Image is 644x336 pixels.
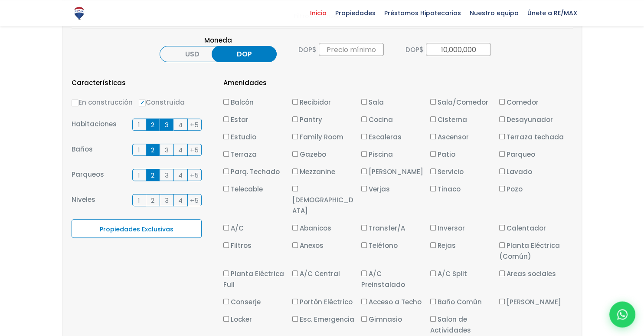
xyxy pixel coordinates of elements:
input: Filtros [223,242,229,248]
span: Estudio [231,132,256,142]
input: En construcción [72,99,78,106]
input: Tinaco [430,186,436,191]
input: [PERSON_NAME] [499,299,505,304]
span: 1 [138,119,140,130]
span: Baños [72,144,93,156]
input: Patio [430,151,436,157]
span: Habitaciones [72,119,117,131]
span: 3 [165,145,169,155]
span: Esc. Emergencia [300,315,354,324]
span: Rejas [438,241,456,250]
span: [PERSON_NAME] [507,297,561,306]
input: Ascensor [430,134,436,139]
input: Terraza techada [499,134,505,139]
span: Pantry [300,115,322,124]
span: Sala [369,98,384,107]
input: [DEMOGRAPHIC_DATA] [292,186,298,191]
span: 3 [165,195,169,206]
span: Calentador [507,224,546,233]
span: Abanicos [300,224,331,233]
input: Areas sociales [499,270,505,276]
input: A/C Split [430,270,436,276]
span: DOP [405,44,419,55]
input: A/C [223,225,229,231]
span: Telecable [231,184,263,194]
span: Cocina [369,115,393,124]
input: Transfer/A [361,225,367,231]
input: Recibidor [292,99,298,105]
input: Servicio [430,168,436,174]
span: Ascensor [438,132,469,142]
input: Mezzanine [292,168,298,174]
span: Comedor [507,98,539,107]
span: Gimnasio [369,315,402,324]
span: A/C Central [300,269,340,278]
span: +5 [190,170,199,181]
input: Telecable [223,186,229,191]
span: 2 [151,195,154,206]
span: 4 [178,170,183,181]
span: +5 [190,145,199,155]
span: Planta Eléctrica (Común) [499,241,560,261]
span: Planta Eléctrica Full [223,269,284,289]
span: 4 [178,119,183,130]
input: Calentador [499,225,505,231]
input: Cisterna [430,116,436,122]
input: Esc. Emergencia [292,316,298,322]
input: Anexos [292,242,298,248]
span: Propiedades [331,7,380,20]
input: Gimnasio [361,316,367,322]
input: Teléfono [361,242,367,248]
label: Construida [139,97,185,108]
span: 3 [165,170,169,181]
span: Family Room [300,132,343,142]
input: Locker [223,316,229,322]
input: Piscina [361,151,367,157]
input: Sala [361,99,367,105]
input: Baño Común [430,299,436,304]
span: Amenidades [215,77,275,88]
span: Nuestro equipo [465,7,523,20]
span: Pozo [507,184,523,194]
input: A/C Preinstalado [361,270,367,276]
span: 3 [165,119,169,130]
span: Estar [231,115,248,124]
span: Teléfono [369,241,398,250]
span: Portón Eléctrico [300,297,353,306]
span: 4 [178,195,183,206]
span: Gazebo [300,150,326,159]
span: Servicio [438,167,464,176]
label: DOP [212,46,277,62]
input: Precio mínimo [319,43,384,56]
span: Recibidor [300,98,331,107]
span: [PERSON_NAME] [369,167,423,176]
span: Niveles [72,194,95,206]
input: Family Room [292,134,298,139]
span: Características [72,77,126,88]
span: Inicio [306,7,331,20]
input: [PERSON_NAME] [361,168,367,174]
input: Gazebo [292,151,298,157]
input: Pozo [499,186,505,191]
input: Precio máximo [426,43,491,56]
div: $ [298,43,395,56]
span: Piscina [369,150,393,159]
span: Baño Común [438,297,482,306]
input: Sala/Comedor [430,99,436,105]
input: Estar [223,116,229,122]
span: Acceso a Techo [369,297,422,306]
input: Comedor [499,99,505,105]
span: Patio [438,150,455,159]
span: Areas sociales [507,269,556,278]
span: 1 [138,145,140,155]
input: A/C Central [292,270,298,276]
span: Moneda [153,35,283,46]
input: Lavado [499,168,505,174]
span: 2 [151,170,154,181]
span: Terraza techada [507,132,564,142]
span: Préstamos Hipotecarios [380,7,465,20]
span: Mezzanine [300,167,335,176]
input: Desayunador [499,116,505,122]
input: Conserje [223,299,229,304]
input: Escaleras [361,134,367,139]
